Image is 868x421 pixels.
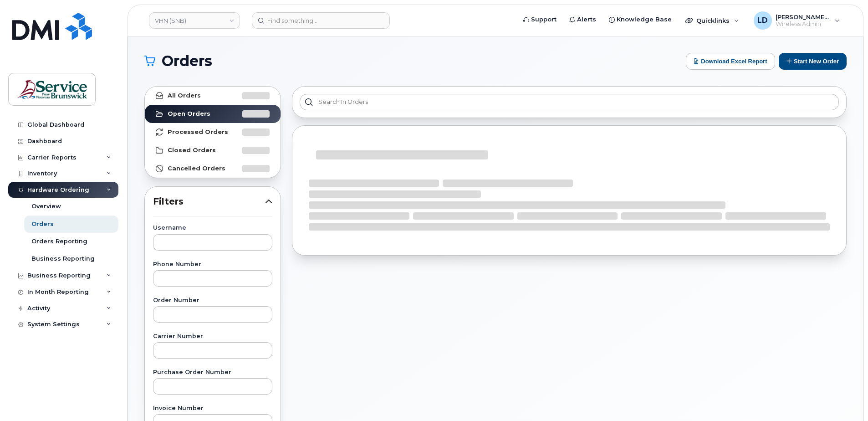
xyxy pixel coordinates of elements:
[779,53,847,70] button: Start New Order
[153,195,265,208] span: Filters
[168,147,216,154] strong: Closed Orders
[168,110,210,118] strong: Open Orders
[145,123,281,141] a: Processed Orders
[145,159,281,178] a: Cancelled Orders
[153,406,272,411] label: Invoice Number
[145,105,281,123] a: Open Orders
[153,298,272,303] label: Order Number
[153,334,272,339] label: Carrier Number
[153,262,272,267] label: Phone Number
[153,370,272,375] label: Purchase Order Number
[145,87,281,105] a: All Orders
[686,53,775,70] button: Download Excel Report
[168,92,201,99] strong: All Orders
[162,54,212,68] span: Orders
[153,225,272,231] label: Username
[300,94,839,110] input: Search in orders
[145,141,281,159] a: Closed Orders
[168,165,225,172] strong: Cancelled Orders
[168,128,228,136] strong: Processed Orders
